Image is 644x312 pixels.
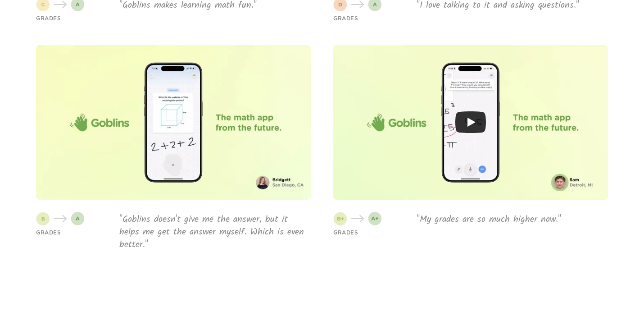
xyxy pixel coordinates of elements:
p: GRADES [36,14,61,23]
p: GRADES [36,229,61,237]
button: Play [455,111,486,133]
p: "Goblins doesn't give me the answer, but it helps me get the answer myself. Which is even better." [119,213,311,251]
p: GRADES [333,229,358,237]
p: "My grades are so much higher now." [417,213,608,226]
p: GRADES [333,14,358,23]
iframe: Youtube Video [36,45,311,200]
